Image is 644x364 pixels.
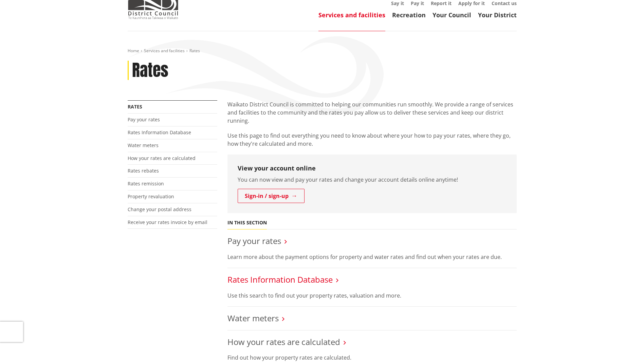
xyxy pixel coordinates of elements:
[227,235,281,246] a: Pay your rates
[128,116,160,123] a: Pay your rates
[227,312,279,324] a: Water meters
[227,220,267,226] h5: In this section
[227,274,333,285] a: Rates Information Database
[392,11,426,19] a: Recreation
[132,61,168,80] h1: Rates
[128,48,517,54] nav: breadcrumb
[128,129,191,136] a: Rates Information Database
[128,180,164,187] a: Rates remission
[238,189,305,203] a: Sign-in / sign-up
[128,167,159,174] a: Rates rebates
[433,11,471,19] a: Your Council
[144,48,185,54] a: Services and facilities
[227,336,340,347] a: How your rates are calculated
[128,219,207,225] a: Receive your rates invoice by email
[128,193,174,200] a: Property revaluation
[227,253,517,261] p: Learn more about the payment options for property and water rates and find out when your rates ar...
[128,142,159,148] a: Water meters
[238,176,507,184] p: You can now view and pay your rates and change your account details online anytime!
[128,155,196,161] a: How your rates are calculated
[128,48,139,54] a: Home
[238,165,507,172] h3: View your account online
[227,353,517,362] p: Find out how your property rates are calculated.
[227,100,517,125] p: Waikato District Council is committed to helping our communities run smoothly. We provide a range...
[318,11,385,19] a: Services and facilities
[227,132,517,148] p: Use this page to find out everything you need to know about where your how to pay your rates, whe...
[227,291,517,300] p: Use this search to find out your property rates, valuation and more.
[128,103,142,110] a: Rates
[128,206,191,213] a: Change your postal address
[189,48,200,54] span: Rates
[478,11,517,19] a: Your District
